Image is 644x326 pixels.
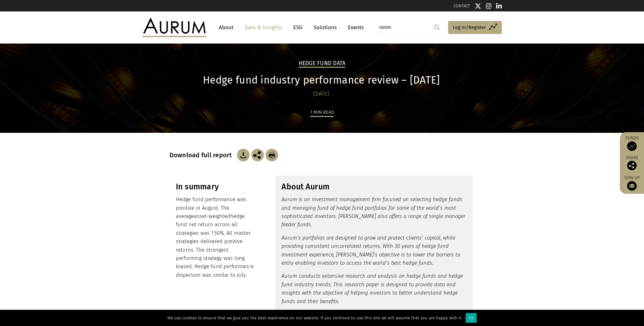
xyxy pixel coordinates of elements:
[281,196,465,228] em: Aurum is an investment management firm focused on selecting hedge funds and managing fund of hedg...
[496,3,502,9] img: Linkedin icon
[251,149,264,161] img: Share this post
[623,135,641,151] a: Funds
[486,3,492,9] img: Instagram icon
[454,3,470,8] a: CONTACT
[627,181,637,191] img: Sign up to our newsletter
[310,22,340,33] a: Solutions
[310,108,334,117] div: 1 min read
[448,21,502,34] a: Log in/Register
[176,182,255,192] h3: In summary
[266,149,278,161] img: Download Article
[237,149,250,161] img: Download Article
[241,22,285,33] a: Data & Insights
[431,21,443,34] input: Submit
[216,22,237,33] a: About
[281,235,460,266] em: Aurum’s portfolios are designed to grow and protect clients’ capital, while providing consistent ...
[623,156,641,170] div: Share
[453,24,486,31] span: Log in/Register
[627,161,637,170] img: Share this post
[290,22,306,33] a: ESG
[170,90,473,98] div: [DATE]
[194,213,230,219] span: asset-weighted
[176,195,255,279] p: Hedge fund performance was positive in August. The average hedge fund net return across all strat...
[345,22,364,33] a: Events
[466,313,477,323] div: Ok
[627,141,637,151] img: Access Funds
[281,182,467,192] h3: About Aurum
[299,60,346,68] h2: Hedge Fund Data
[170,151,235,159] h3: Download full report
[475,3,481,9] img: Twitter icon
[170,74,473,86] h1: Hedge fund industry performance review – [DATE]
[142,18,206,37] img: Aurum
[623,175,641,191] a: Sign up
[281,273,463,304] em: Aurum conducts extensive research and analysis on hedge funds and hedge fund industry trends. Thi...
